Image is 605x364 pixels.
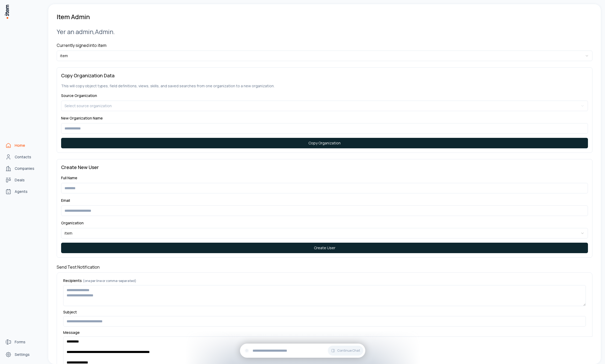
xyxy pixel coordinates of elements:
button: Continue Chat [328,346,363,356]
span: Companies [15,166,34,171]
label: Message [63,331,586,334]
a: Home [3,140,43,151]
h3: Copy Organization Data [61,72,588,79]
span: Contacts [15,154,31,160]
h3: Create New User [61,164,588,171]
h2: Yer an admin, Admin . [57,27,592,36]
label: Full Name [61,175,77,180]
span: Continue Chat [337,349,360,353]
label: Subject [63,310,586,314]
a: deals [3,175,43,185]
a: Companies [3,163,43,174]
a: Contacts [3,152,43,162]
label: Email [61,198,70,203]
a: Forms [3,337,43,347]
button: Create User [61,243,588,253]
label: Organization [61,220,84,225]
label: Source Organization [61,93,97,98]
span: Settings [15,352,30,357]
label: Recipients [63,279,586,283]
label: New Organization Name [61,116,103,121]
span: Forms [15,339,25,345]
a: Settings [3,349,43,360]
img: Item Brain Logo [4,4,9,19]
h4: Currently signed into: item [57,42,592,48]
span: Home [15,143,25,148]
div: Continue Chat [240,344,365,358]
h1: Item Admin [57,13,90,21]
span: Deals [15,177,25,183]
p: This will copy object types, field definitions, views, skills, and saved searches from one organi... [61,83,588,89]
span: Agents [15,189,28,194]
button: Copy Organization [61,138,588,148]
h4: Send Test Notification [57,264,592,270]
a: Agents [3,186,43,197]
span: (one per line or comma-separated) [83,279,136,283]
